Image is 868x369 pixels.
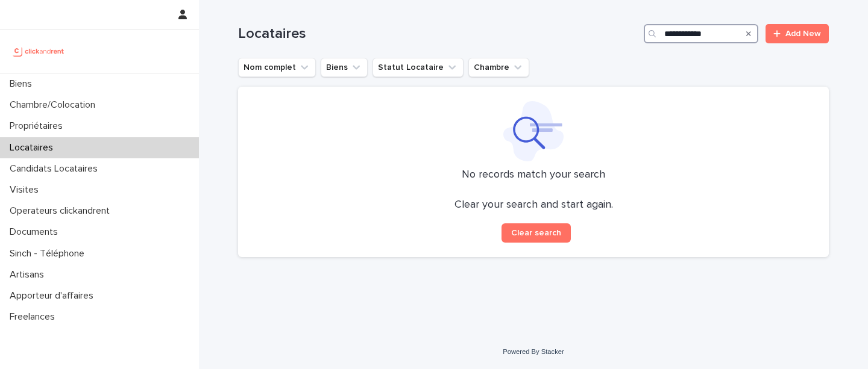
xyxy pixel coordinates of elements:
[5,163,107,175] p: Candidats Locataires
[5,269,54,281] p: Artisans
[10,39,68,63] img: UCB0brd3T0yccxBKYDjQ
[502,223,571,243] button: Clear search
[5,226,68,238] p: Documents
[785,29,821,38] span: Add New
[5,290,103,302] p: Apporteur d'affaires
[5,205,119,217] p: Operateurs clickandrent
[5,248,94,259] p: Sinch - Téléphone
[503,348,564,355] a: Powered By Stacker
[5,120,72,132] p: Propriétaires
[5,311,64,323] p: Freelances
[511,229,561,237] span: Clear search
[644,24,758,43] input: Search
[238,58,316,77] button: Nom complet
[454,199,613,212] p: Clear your search and start again.
[5,142,63,153] p: Locataires
[5,78,42,90] p: Biens
[238,25,639,43] h1: Locataires
[373,58,464,77] button: Statut Locataire
[5,99,105,111] p: Chambre/Colocation
[468,58,529,77] button: Chambre
[766,24,829,43] a: Add New
[253,169,814,182] p: No records match your search
[5,184,48,196] p: Visites
[321,58,368,77] button: Biens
